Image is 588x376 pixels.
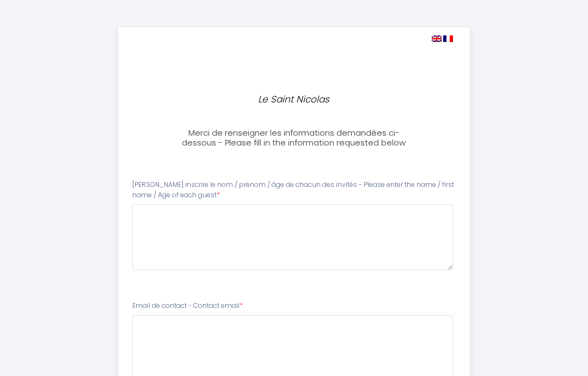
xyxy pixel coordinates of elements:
label: [PERSON_NAME] inscrire le nom / prénom / âge de chacun des invités - Please enter the name / firs... [132,180,456,201]
img: fr.png [443,35,453,42]
h3: Merci de renseigner les informations demandées ci-dessous - Please fill in the information reques... [179,128,408,148]
label: Email de contact - Contact email [132,301,243,311]
p: Le Saint Nicolas [184,92,404,107]
img: en.png [432,35,442,42]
